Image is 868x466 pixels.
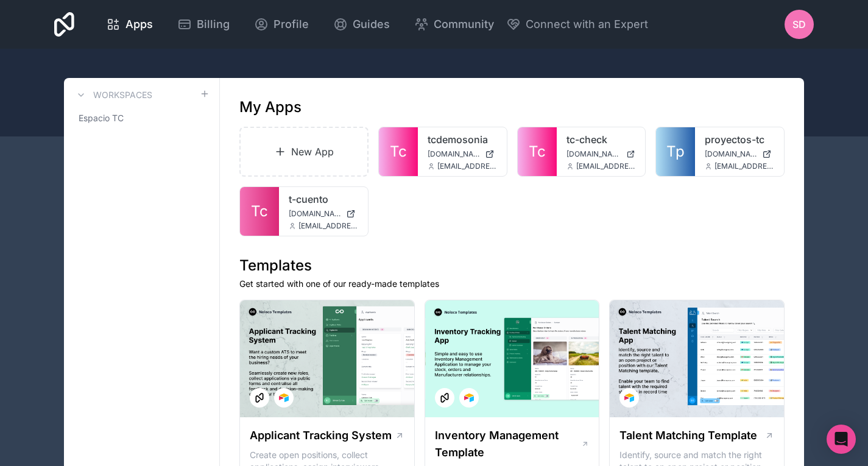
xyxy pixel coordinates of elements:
img: Airtable Logo [464,393,474,403]
span: [DOMAIN_NAME] [428,149,480,159]
a: Billing [168,11,239,38]
a: Community [404,11,504,38]
div: Open Intercom Messenger [827,425,856,454]
a: [DOMAIN_NAME] [428,149,497,159]
span: Tc [251,202,268,221]
a: Workspaces [74,88,152,102]
a: Tp [656,127,695,176]
img: Airtable Logo [279,393,289,403]
button: Connect with an Expert [506,16,648,33]
a: [DOMAIN_NAME] [705,149,774,159]
a: New App [239,127,369,177]
span: Espacio TC [79,112,124,124]
a: Tc [518,127,557,176]
h1: Applicant Tracking System [250,427,392,444]
a: Profile [244,11,319,38]
span: Profile [273,16,309,33]
span: Tp [666,142,685,161]
span: [EMAIL_ADDRESS][DOMAIN_NAME] [298,221,358,231]
span: Connect with an Expert [526,16,648,33]
a: t-cuento [289,192,358,207]
a: [DOMAIN_NAME] [289,209,358,219]
span: [DOMAIN_NAME] [289,209,341,219]
a: tcdemosonia [428,132,497,147]
a: Guides [323,11,400,38]
span: Tc [390,142,407,161]
span: [DOMAIN_NAME] [705,149,757,159]
span: Guides [353,16,390,33]
span: [EMAIL_ADDRESS][DOMAIN_NAME] [576,161,636,171]
span: [EMAIL_ADDRESS][DOMAIN_NAME] [715,161,774,171]
span: [DOMAIN_NAME] [566,149,622,159]
h1: My Apps [239,97,302,117]
img: Airtable Logo [624,393,634,403]
a: Tc [379,127,418,176]
h1: Inventory Management Template [435,427,581,461]
h3: Workspaces [93,89,152,101]
a: Espacio TC [74,107,210,129]
span: Tc [529,142,546,161]
span: Community [434,16,494,33]
span: Apps [125,16,153,33]
a: proyectos-tc [705,132,774,147]
a: Apps [96,11,163,38]
h1: Templates [239,256,785,275]
a: Tc [240,187,279,236]
span: [EMAIL_ADDRESS][DOMAIN_NAME] [437,161,497,171]
a: [DOMAIN_NAME] [566,149,636,159]
p: Get started with one of our ready-made templates [239,278,785,290]
a: tc-check [566,132,636,147]
h1: Talent Matching Template [619,427,757,444]
span: SD [792,17,806,32]
span: Billing [197,16,230,33]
